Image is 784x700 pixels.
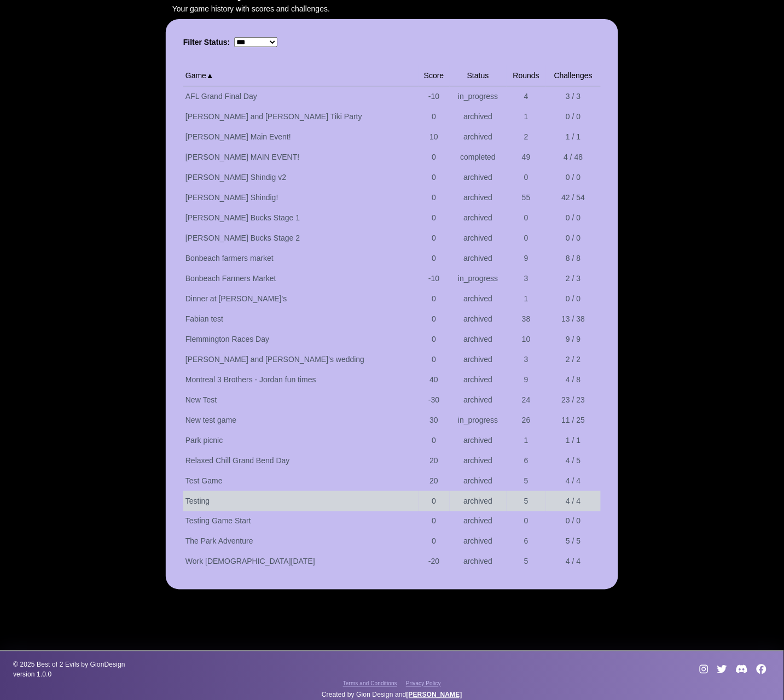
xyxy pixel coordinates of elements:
[507,451,546,471] td: 6
[507,349,546,370] td: 3
[183,430,419,451] td: Park picnic
[183,289,419,309] td: Dinner at [PERSON_NAME]'s
[419,390,450,410] td: -30
[546,471,601,491] td: 4 / 4
[183,552,419,572] td: Work [DEMOGRAPHIC_DATA][DATE]
[343,680,397,688] a: Terms and Conditions
[507,228,546,248] td: 0
[546,410,601,430] td: 11 / 25
[546,86,601,107] td: 3 / 3
[13,670,262,680] span: version 1.0.0
[419,269,450,289] td: -10
[450,491,507,511] td: archived
[183,390,419,410] td: New Test
[546,532,601,552] td: 5 / 5
[183,188,419,208] td: [PERSON_NAME] Shindig!
[183,269,419,289] td: Bonbeach Farmers Market
[546,390,601,410] td: 23 / 23
[419,410,450,430] td: 30
[419,491,450,511] td: 0
[450,370,507,390] td: archived
[183,228,419,248] td: [PERSON_NAME] Bucks Stage 2
[507,167,546,188] td: 0
[450,451,507,471] td: archived
[450,147,507,167] td: completed
[546,147,601,167] td: 4 / 48
[507,491,546,511] td: 5
[419,107,450,127] td: 0
[546,552,601,572] td: 4 / 4
[546,370,601,390] td: 4 / 8
[546,66,601,86] th: Challenges
[546,349,601,370] td: 2 / 2
[546,248,601,269] td: 8 / 8
[546,289,601,309] td: 0 / 0
[507,430,546,451] td: 1
[183,511,419,532] td: Testing Game Start
[419,451,450,471] td: 20
[507,127,546,147] td: 2
[507,390,546,410] td: 24
[507,532,546,552] td: 6
[450,471,507,491] td: archived
[450,329,507,349] td: archived
[546,167,601,188] td: 0 / 0
[419,552,450,572] td: -20
[450,410,507,430] td: in_progress
[507,269,546,289] td: 3
[183,370,419,390] td: Montreal 3 Brothers - Jordan fun times
[450,66,507,86] th: Status
[546,430,601,451] td: 1 / 1
[450,552,507,572] td: archived
[450,127,507,147] td: archived
[507,248,546,269] td: 9
[507,289,546,309] td: 1
[507,147,546,167] td: 49
[419,66,450,86] th: Score
[546,491,601,511] td: 4 / 4
[406,681,441,687] span: Privacy Policy
[546,228,601,248] td: 0 / 0
[450,430,507,451] td: archived
[183,167,419,188] td: [PERSON_NAME] Shindig v2
[419,532,450,552] td: 0
[507,471,546,491] td: 5
[507,309,546,329] td: 38
[507,552,546,572] td: 5
[419,86,450,107] td: -10
[546,107,601,127] td: 0 / 0
[183,37,230,48] label: Filter Status:
[183,471,419,491] td: Test Game
[450,208,507,228] td: archived
[450,86,507,107] td: in_progress
[546,269,601,289] td: 2 / 3
[183,86,419,107] td: AFL Grand Final Day
[717,664,727,675] a: Follow Best of 2 Evils on Twitter
[507,208,546,228] td: 0
[419,208,450,228] td: 0
[166,3,618,15] p: Your game history with scores and challenges.
[546,188,601,208] td: 42 / 54
[406,691,462,699] a: [PERSON_NAME]
[419,127,450,147] td: 10
[183,248,419,269] td: Bonbeach farmers market
[419,329,450,349] td: 0
[343,681,397,687] span: Terms and Conditions
[507,86,546,107] td: 4
[183,309,419,329] td: Fabian test
[546,511,601,532] td: 0 / 0
[450,167,507,188] td: archived
[206,71,214,80] span: ▲
[450,269,507,289] td: in_progress
[546,451,601,471] td: 4 / 5
[419,511,450,532] td: 0
[183,410,419,430] td: New test game
[450,107,507,127] td: archived
[419,471,450,491] td: 20
[419,188,450,208] td: 0
[183,208,419,228] td: [PERSON_NAME] Bucks Stage 1
[507,107,546,127] td: 1
[507,188,546,208] td: 55
[450,289,507,309] td: archived
[183,107,419,127] td: [PERSON_NAME] and [PERSON_NAME] Tiki Party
